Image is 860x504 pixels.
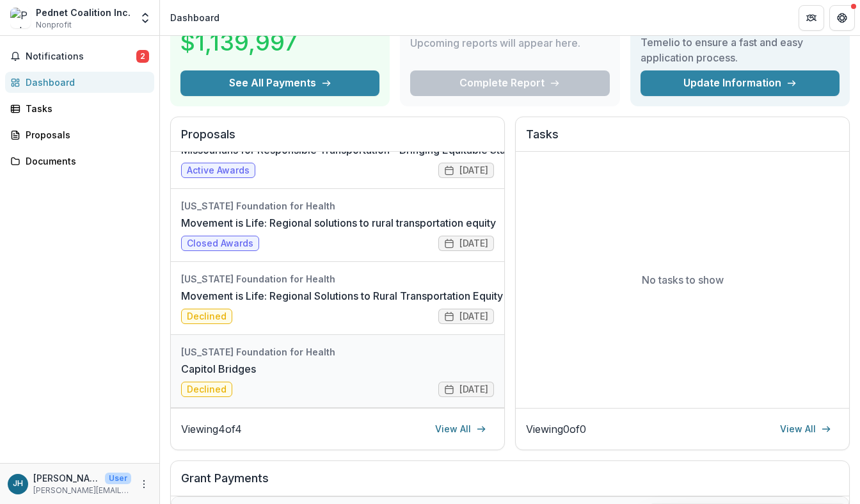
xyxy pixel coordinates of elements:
a: Documents [5,150,154,172]
p: Upcoming reports will appear here. [410,35,580,51]
div: Pednet Coalition Inc. [36,6,131,19]
h2: Grant Payments [181,471,839,496]
p: No tasks to show [642,272,724,288]
nav: breadcrumb [165,8,225,27]
div: Tasks [26,102,144,115]
button: Partners [799,5,824,31]
a: Proposals [5,124,154,145]
p: User [105,473,131,484]
a: Dashboard [5,72,154,93]
a: Movement is Life: Regional solutions to rural transportation equity [181,215,496,231]
div: Dashboard [26,76,144,89]
a: Missourians for Responsible Transportation - Bringing Equitable Statewide Transportation Planning... [181,142,729,158]
button: Notifications2 [5,46,154,67]
a: Movement is Life: Regional Solutions to Rural Transportation Equity for Older Adults [181,288,583,304]
div: Jackson Hotaling [13,480,23,488]
button: Open entity switcher [136,5,154,31]
span: Nonprofit [36,19,72,31]
span: 2 [136,50,149,63]
h2: Proposals [181,127,494,152]
p: Viewing 4 of 4 [181,421,242,437]
div: Proposals [26,128,144,142]
a: Capitol Bridges [181,361,256,377]
button: More [136,476,152,492]
p: [PERSON_NAME] [33,471,100,485]
p: Viewing 0 of 0 [526,421,586,437]
p: [PERSON_NAME][EMAIL_ADDRESS][DOMAIN_NAME] [33,485,131,496]
a: View All [427,419,494,439]
a: View All [772,419,839,439]
h2: Tasks [526,127,839,152]
a: Update Information [641,70,840,96]
button: Get Help [829,5,855,31]
button: See All Payments [180,70,379,96]
div: Documents [26,154,144,168]
a: Tasks [5,98,154,119]
h3: $1,139,997 [180,25,298,60]
h3: Keep your information up-to-date on Temelio to ensure a fast and easy application process. [641,19,840,65]
span: Notifications [26,51,136,62]
div: Dashboard [170,11,219,24]
img: Pednet Coalition Inc. [10,8,31,28]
